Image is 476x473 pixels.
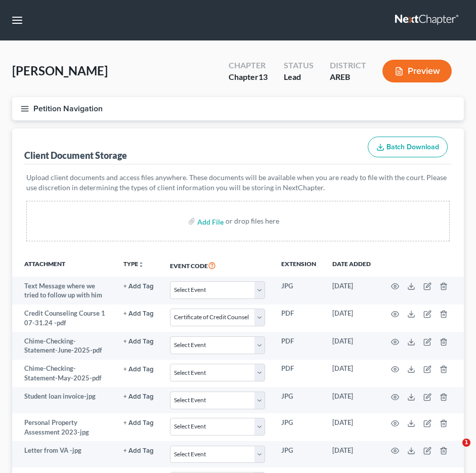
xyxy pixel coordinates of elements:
span: 1 [462,439,470,447]
span: [PERSON_NAME] [12,63,108,78]
iframe: Intercom live chat [442,439,466,463]
td: [DATE] [324,277,379,305]
a: + Add Tag [123,392,154,401]
td: [DATE] [324,441,379,467]
a: + Add Tag [123,446,154,455]
div: District [330,60,366,71]
a: + Add Tag [123,281,154,291]
p: Upload client documents and access files anywhere. These documents will be available when you are... [26,173,450,193]
td: JPG [273,387,324,413]
td: [DATE] [324,387,379,413]
td: [DATE] [324,332,379,360]
td: PDF [273,332,324,360]
th: Extension [273,253,324,277]
td: Letter from VA -jpg [12,441,115,467]
td: Text Message where we tried to follow up with him [12,277,115,305]
td: [DATE] [324,413,379,441]
span: Batch Download [386,143,439,151]
td: JPG [273,277,324,305]
td: JPG [273,413,324,441]
td: JPG [273,441,324,467]
a: + Add Tag [123,309,154,318]
button: + Add Tag [123,366,154,373]
button: + Add Tag [123,394,154,400]
i: unfold_more [138,262,144,268]
td: Chime-Checking-Statement-May-2025-pdf [12,360,115,388]
div: Chapter [229,60,268,71]
span: 13 [258,72,268,81]
td: [DATE] [324,360,379,388]
button: + Add Tag [123,420,154,426]
div: Status [284,60,314,71]
a: + Add Tag [123,364,154,373]
div: Chapter [229,71,268,83]
button: Batch Download [368,137,448,158]
td: PDF [273,360,324,388]
button: + Add Tag [123,283,154,290]
button: Petition Navigation [12,97,464,120]
div: Client Document Storage [24,149,127,161]
td: Personal Property Assessment 2023-jpg [12,413,115,441]
div: or drop files here [226,216,279,226]
a: + Add Tag [123,418,154,427]
th: Event Code [162,253,273,277]
button: + Add Tag [123,311,154,317]
button: Preview [382,60,452,82]
td: PDF [273,305,324,332]
button: TYPEunfold_more [123,261,144,268]
td: Credit Counseling Course 1 07-31.24 -pdf [12,305,115,332]
button: + Add Tag [123,448,154,454]
th: Date added [324,253,379,277]
button: + Add Tag [123,338,154,345]
a: + Add Tag [123,336,154,346]
div: AREB [330,71,366,83]
th: Attachment [12,253,115,277]
td: Student loan invoice-jpg [12,387,115,413]
td: [DATE] [324,305,379,332]
td: Chime-Checking-Statement-June-2025-pdf [12,332,115,360]
div: Lead [284,71,314,83]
